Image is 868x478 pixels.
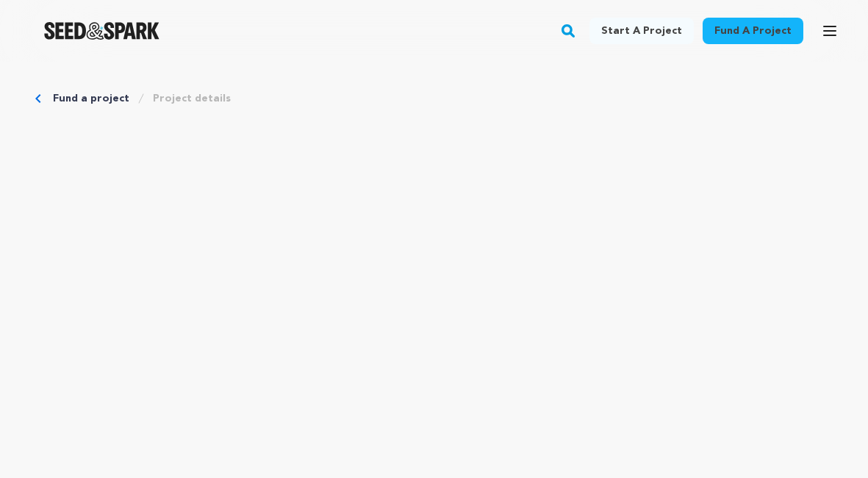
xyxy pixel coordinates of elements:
[153,91,231,106] a: Project details
[44,22,159,40] a: Seed&Spark Homepage
[53,91,129,106] a: Fund a project
[35,91,833,106] div: Breadcrumb
[703,18,803,44] a: Fund a project
[44,22,159,40] img: Seed&Spark Logo Dark Mode
[589,18,694,44] a: Start a project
